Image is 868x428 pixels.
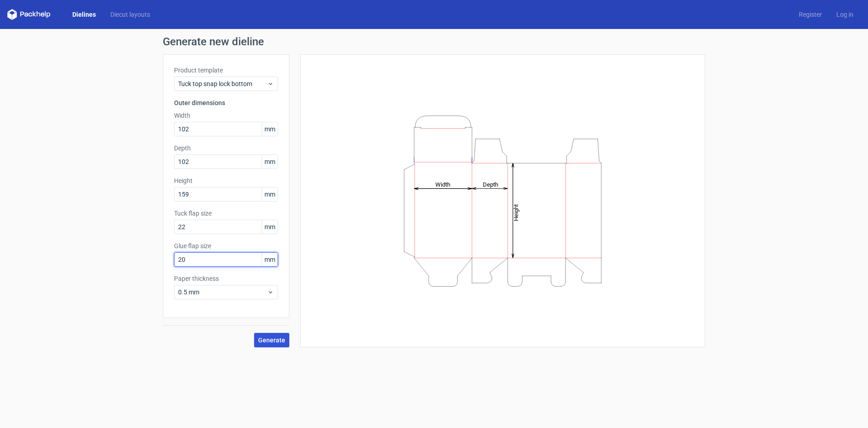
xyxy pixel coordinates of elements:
label: Paper thickness [174,274,278,283]
a: Dielines [65,10,103,19]
span: mm [262,220,278,234]
button: Generate [254,333,289,347]
label: Depth [174,144,278,153]
label: Width [174,111,278,120]
label: Tuck flap size [174,209,278,218]
label: Height [174,176,278,185]
a: Diecut layouts [103,10,157,19]
span: mm [262,253,278,266]
a: Register [792,10,829,19]
label: Product template [174,66,278,75]
span: mm [262,188,278,201]
label: Glue flap size [174,241,278,250]
a: Log in [829,10,861,19]
tspan: Depth [483,181,498,188]
tspan: Width [435,181,450,188]
h1: Generate new dieline [163,36,705,47]
tspan: Height [513,204,519,221]
span: Tuck top snap lock bottom [178,79,267,88]
span: 0.5 mm [178,288,267,297]
span: mm [262,155,278,168]
h3: Outer dimensions [174,98,278,107]
span: Generate [258,337,285,343]
span: mm [262,122,278,136]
